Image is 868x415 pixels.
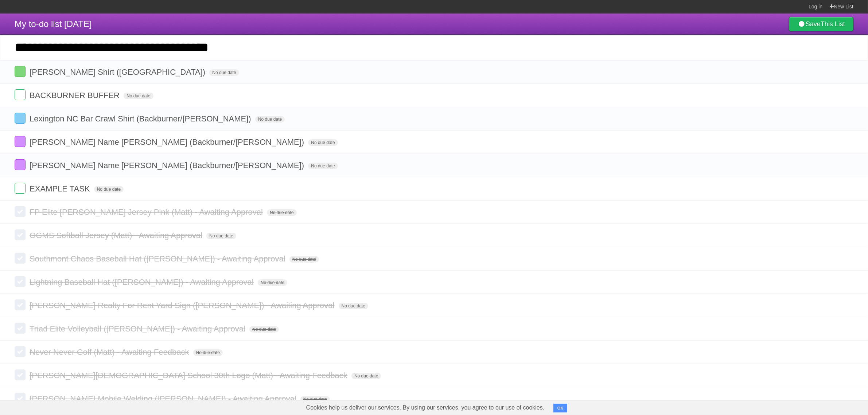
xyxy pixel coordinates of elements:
span: No due date [124,93,153,99]
span: No due date [267,209,296,216]
label: Done [15,346,26,357]
span: No due date [300,396,330,403]
span: No due date [94,186,124,193]
b: This List [821,20,845,28]
span: Lightning Baseball Hat ([PERSON_NAME]) - Awaiting Approval [30,278,256,287]
span: [PERSON_NAME] Shirt ([GEOGRAPHIC_DATA]) [30,67,207,77]
label: Done [15,369,26,380]
span: Cookies help us deliver our services. By using our services, you agree to our use of cookies. [299,400,552,415]
span: Triad Elite Volleyball ([PERSON_NAME]) - Awaiting Approval [30,324,247,333]
label: Done [15,159,26,170]
span: No due date [209,69,239,76]
span: BACKBURNER BUFFER [30,91,121,100]
span: FP Elite [PERSON_NAME] Jersey Pink (Matt) - Awaiting Approval [30,207,265,217]
span: No due date [258,279,287,286]
span: No due date [206,233,236,239]
span: Southmont Chaos Baseball Hat ([PERSON_NAME]) - Awaiting Approval [30,254,287,263]
span: [PERSON_NAME][DEMOGRAPHIC_DATA] School 30th Logo (Matt) - Awaiting Feedback [30,371,349,380]
label: Done [15,229,26,240]
label: Done [15,183,26,194]
span: [PERSON_NAME] Realty For Rent Yard Sign ([PERSON_NAME]) - Awaiting Approval [30,301,336,310]
label: Done [15,136,26,147]
label: Done [15,206,26,217]
span: No due date [308,163,338,169]
label: Done [15,323,26,334]
span: No due date [249,326,279,333]
span: [PERSON_NAME] Mobile Welding ([PERSON_NAME]) - Awaiting Approval [30,394,298,403]
span: No due date [193,349,223,356]
label: Done [15,393,26,404]
label: Done [15,89,26,100]
span: No due date [351,373,381,379]
span: My to-do list [DATE] [15,19,92,29]
span: OGMS Softball Jersey (Matt) - Awaiting Approval [30,231,204,240]
span: No due date [339,303,368,309]
span: EXAMPLE TASK [30,184,92,193]
span: [PERSON_NAME] Name [PERSON_NAME] (Backburner/[PERSON_NAME]) [30,137,306,147]
label: Done [15,113,26,124]
label: Done [15,276,26,287]
span: [PERSON_NAME] Name [PERSON_NAME] (Backburner/[PERSON_NAME]) [30,161,306,170]
span: No due date [289,256,319,263]
span: No due date [308,139,338,146]
label: Done [15,299,26,310]
a: SaveThis List [789,17,853,31]
span: No due date [255,116,285,123]
span: Never Never Golf (Matt) - Awaiting Feedback [30,348,191,357]
button: OK [553,404,568,412]
span: Lexington NC Bar Crawl Shirt (Backburner/[PERSON_NAME]) [30,114,253,123]
label: Done [15,66,26,77]
label: Done [15,253,26,264]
